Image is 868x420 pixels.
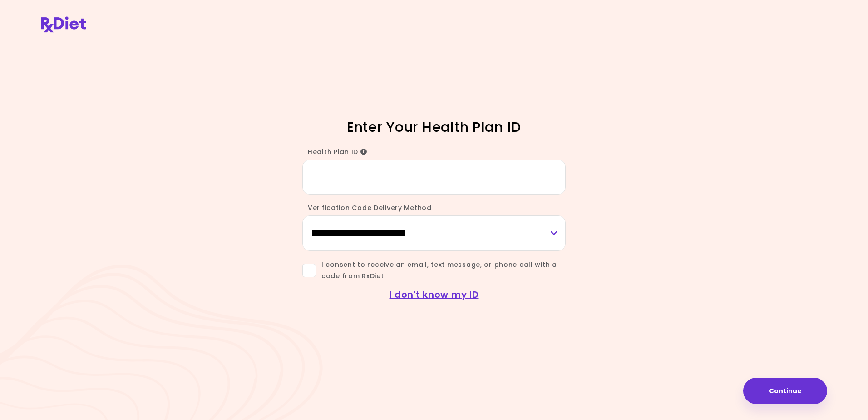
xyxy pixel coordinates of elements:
[743,378,827,404] button: Continue
[316,259,566,282] span: I consent to receive an email, text message, or phone call with a code from RxDiet
[302,203,432,212] label: Verification Code Delivery Method
[390,288,479,301] a: I don't know my ID
[41,16,86,32] img: RxDiet
[308,147,367,156] span: Health Plan ID
[360,149,367,155] i: Info
[275,118,593,136] h1: Enter Your Health Plan ID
